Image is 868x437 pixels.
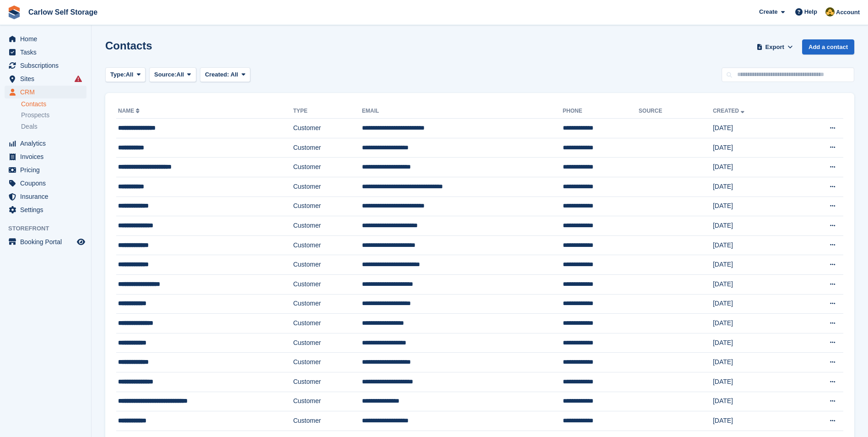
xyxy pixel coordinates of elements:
[293,235,362,255] td: Customer
[362,104,563,119] th: Email
[5,86,86,98] a: menu
[20,190,75,203] span: Insurance
[293,274,362,294] td: Customer
[293,314,362,333] td: Customer
[75,236,86,247] a: Preview store
[105,39,152,52] h1: Contacts
[293,392,362,411] td: Customer
[20,86,75,98] span: CRM
[20,137,75,150] span: Analytics
[5,33,86,45] a: menu
[154,70,176,79] span: Source:
[293,197,362,216] td: Customer
[713,314,796,333] td: [DATE]
[20,164,75,176] span: Pricing
[804,7,817,16] span: Help
[713,372,796,392] td: [DATE]
[110,70,126,79] span: Type:
[293,138,362,158] td: Customer
[126,70,134,79] span: All
[293,255,362,275] td: Customer
[293,294,362,314] td: Customer
[231,71,238,78] span: All
[149,67,196,82] button: Source: All
[75,75,82,82] i: Smart entry sync failures have occurred
[21,110,86,120] a: Prospects
[713,197,796,216] td: [DATE]
[825,7,835,16] img: Kevin Moore
[118,108,141,114] a: Name
[200,67,250,82] button: Created: All
[293,104,362,119] th: Type
[20,72,75,85] span: Sites
[713,294,796,314] td: [DATE]
[563,104,639,119] th: Phone
[713,411,796,431] td: [DATE]
[802,39,854,55] a: Add a contact
[5,177,86,190] a: menu
[713,392,796,411] td: [DATE]
[713,216,796,236] td: [DATE]
[20,177,75,190] span: Coupons
[20,59,75,72] span: Subscriptions
[20,46,75,59] span: Tasks
[21,100,86,109] a: Contacts
[713,177,796,197] td: [DATE]
[759,7,777,16] span: Create
[713,274,796,294] td: [DATE]
[713,158,796,177] td: [DATE]
[20,203,75,216] span: Settings
[20,33,75,45] span: Home
[755,39,795,55] button: Export
[21,122,86,131] a: Deals
[5,72,86,85] a: menu
[8,224,91,233] span: Storefront
[766,43,784,52] span: Export
[639,104,713,119] th: Source
[293,216,362,236] td: Customer
[713,255,796,275] td: [DATE]
[105,67,146,82] button: Type: All
[293,372,362,392] td: Customer
[7,5,21,19] img: stora-icon-8386f47178a22dfd0bd8f6a31ec36ba5ce8667c1dd55bd0f319d3a0aa187defe.svg
[293,353,362,372] td: Customer
[836,8,860,17] span: Account
[293,411,362,431] td: Customer
[5,190,86,203] a: menu
[20,150,75,163] span: Invoices
[21,122,38,131] span: Deals
[5,59,86,72] a: menu
[293,177,362,197] td: Customer
[713,235,796,255] td: [DATE]
[5,46,86,59] a: menu
[21,111,49,120] span: Prospects
[205,71,229,78] span: Created:
[5,137,86,150] a: menu
[20,235,75,248] span: Booking Portal
[293,119,362,138] td: Customer
[5,203,86,216] a: menu
[177,70,184,79] span: All
[713,333,796,353] td: [DATE]
[713,108,746,114] a: Created
[5,150,86,163] a: menu
[713,353,796,372] td: [DATE]
[5,235,86,248] a: menu
[293,158,362,177] td: Customer
[293,333,362,353] td: Customer
[5,164,86,176] a: menu
[25,5,101,20] a: Carlow Self Storage
[713,119,796,138] td: [DATE]
[713,138,796,158] td: [DATE]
